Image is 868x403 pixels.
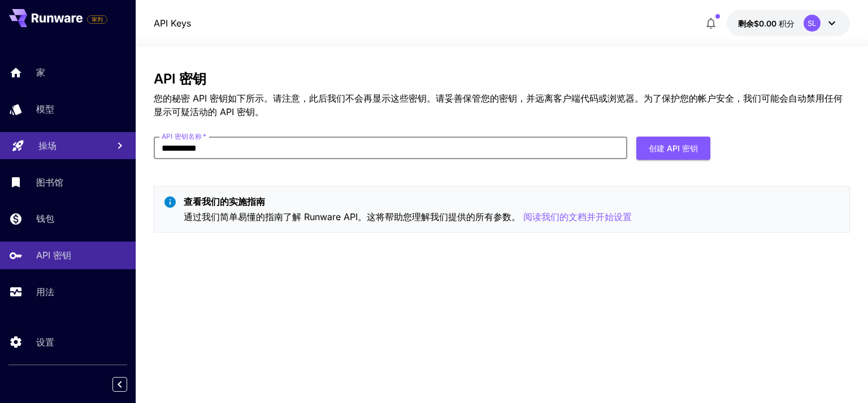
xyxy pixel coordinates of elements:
font: 阅读我们的文档并开始设置 [523,211,632,222]
div: 0.00 美元 [738,17,795,29]
font: 积分 [779,19,795,28]
font: 操场 [38,140,57,151]
a: API Keys [154,16,191,30]
font: 模型 [36,103,54,115]
button: 折叠侧边栏 [112,377,127,392]
font: 钱包 [36,213,54,224]
font: 查看我们的实施指南 [184,196,265,207]
font: 图书馆 [36,177,63,188]
font: 您的秘密 API 密钥如下所示。请注意，此后我们不会再显示这些密钥。请妥善保管您的密钥，并远离客户端代码或浏览器。为了保护您的帐户安全，我们可能会自动禁用任何显示可疑活动的 API 密钥。 [154,93,843,117]
div: 折叠侧边栏 [121,374,136,395]
font: SL [808,19,816,28]
font: 家 [36,67,45,78]
span: 添加您的支付卡以启用完整的平台功能。 [87,12,107,26]
font: 创建 API 密钥 [649,143,698,153]
button: 阅读我们的文档并开始设置 [523,210,632,224]
font: 审判 [92,16,103,23]
font: 剩余$0.00 [738,19,776,28]
button: 创建 API 密钥 [636,137,710,160]
font: 设置 [36,336,54,348]
nav: 面包屑 [154,16,191,30]
font: 用法 [36,286,54,297]
font: API 密钥 [154,71,206,87]
font: API 密钥名称 [162,132,202,141]
font: 通过我们简单易懂的指南了解 Runware API。这将帮助您理解我们提供的所有参数。 [184,211,520,222]
button: 0.00 美元SL [727,10,850,36]
font: API 密钥 [36,249,71,261]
